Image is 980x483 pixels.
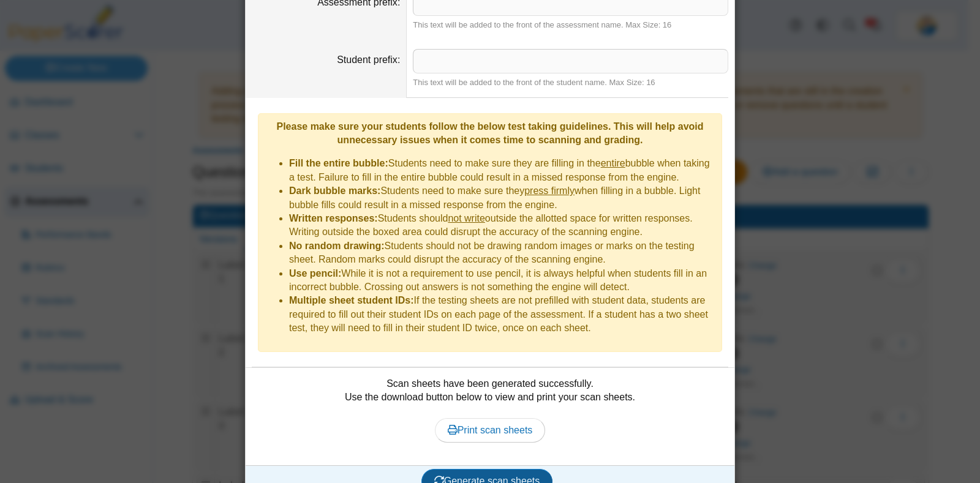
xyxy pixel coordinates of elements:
[289,241,385,251] b: No random drawing:
[276,121,703,145] b: Please make sure your students follow the below test taking guidelines. This will help avoid unne...
[413,77,728,88] div: This text will be added to the front of the student name. Max Size: 16
[448,213,484,223] u: not write
[601,158,625,168] u: entire
[289,267,715,294] li: While it is not a requirement to use pencil, it is always helpful when students fill in an incorr...
[435,418,546,443] a: Print scan sheets
[289,295,414,305] b: Multiple sheet student IDs:
[289,184,715,212] li: Students need to make sure they when filling in a bubble. Light bubble fills could result in a mi...
[289,185,380,196] b: Dark bubble marks:
[289,157,715,184] li: Students need to make sure they are filling in the bubble when taking a test. Failure to fill in ...
[289,239,715,267] li: Students should not be drawing random images or marks on the testing sheet. Random marks could di...
[337,54,400,65] label: Student prefix
[289,294,715,335] li: If the testing sheets are not prefilled with student data, students are required to fill out thei...
[289,158,388,168] b: Fill the entire bubble:
[289,213,378,223] b: Written responses:
[413,20,728,31] div: This text will be added to the front of the assessment name. Max Size: 16
[289,212,715,239] li: Students should outside the allotted space for written responses. Writing outside the boxed area ...
[524,185,575,196] u: press firmly
[252,377,728,457] div: Scan sheets have been generated successfully. Use the download button below to view and print you...
[448,425,533,435] span: Print scan sheets
[289,268,341,279] b: Use pencil:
